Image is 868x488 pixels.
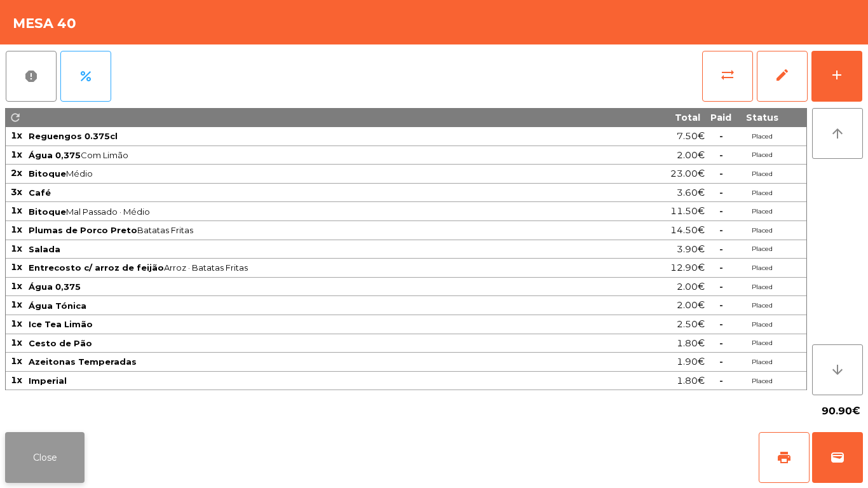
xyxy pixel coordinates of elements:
td: Placed [736,372,787,391]
i: arrow_downward [830,362,845,377]
span: Ice Tea Limão [29,319,93,329]
span: 12.90€ [670,259,705,276]
td: Placed [736,296,787,315]
td: Placed [736,146,787,165]
span: 23.00€ [670,165,705,182]
span: sync_alt [720,67,735,83]
td: Placed [736,221,787,240]
span: - [719,224,723,236]
span: - [719,187,723,198]
span: 1x [11,355,22,367]
span: Mal Passado · Médio [29,207,610,217]
span: print [776,450,792,465]
span: Água 0,375 [29,281,81,292]
td: Placed [736,127,787,146]
span: - [719,205,723,217]
span: Batatas Fritas [29,225,610,235]
span: 1.90€ [677,353,705,370]
button: edit [757,51,808,102]
button: sync_alt [702,51,753,102]
span: - [719,356,723,367]
span: - [719,318,723,330]
span: Café [29,187,51,198]
button: report [6,51,57,102]
span: 90.90€ [822,402,860,421]
span: 1x [11,280,22,292]
span: Arroz · Batatas Fritas [29,262,610,273]
td: Placed [736,202,787,221]
span: Plumas de Porco Preto [29,225,137,235]
span: wallet [830,450,845,465]
th: Status [736,108,787,127]
div: add [829,67,844,83]
button: percent [60,51,111,102]
span: refresh [7,109,23,125]
span: Com Limão [29,150,610,160]
span: 14.50€ [670,222,705,239]
span: Imperial [29,376,67,386]
span: - [719,299,723,311]
span: 1x [11,261,22,273]
td: Placed [736,334,787,353]
span: 1x [11,374,22,386]
span: 2.50€ [677,316,705,333]
span: 2x [11,167,22,179]
button: add [811,51,862,102]
button: arrow_upward [812,108,863,159]
span: 11.50€ [670,203,705,220]
span: Salada [29,244,60,254]
button: Close [5,432,85,483]
span: report [24,69,39,84]
span: Bitoque [29,168,66,179]
td: Placed [736,259,787,278]
th: Paid [705,108,736,127]
span: 1x [11,149,22,160]
span: 3x [11,186,22,198]
i: arrow_upward [830,126,845,141]
td: Placed [736,315,787,334]
span: 2.00€ [677,147,705,164]
span: 1.80€ [677,335,705,352]
button: print [759,432,810,483]
span: 3.60€ [677,184,705,201]
span: 1x [11,224,22,235]
td: Placed [736,184,787,203]
span: - [719,262,723,273]
span: 1x [11,130,22,141]
span: 1x [11,299,22,310]
span: Bitoque [29,207,66,217]
td: Placed [736,240,787,259]
td: Placed [736,278,787,297]
span: - [719,149,723,161]
th: Total [611,108,705,127]
span: Médio [29,168,610,179]
td: Placed [736,353,787,372]
span: 1x [11,318,22,329]
span: - [719,243,723,255]
span: 1.80€ [677,372,705,390]
span: percent [78,69,93,84]
span: 3.90€ [677,241,705,258]
button: arrow_downward [812,344,863,395]
span: edit [775,67,790,83]
span: - [719,168,723,179]
span: 2.00€ [677,297,705,314]
span: Água Tónica [29,301,86,311]
span: Entrecosto c/ arroz de feijão [29,262,164,273]
span: 1x [11,337,22,348]
span: 1x [11,205,22,216]
h4: Mesa 40 [13,14,76,33]
span: Azeitonas Temperadas [29,356,137,367]
td: Placed [736,165,787,184]
span: Reguengos 0.375cl [29,131,118,141]
button: wallet [812,432,863,483]
span: 7.50€ [677,128,705,145]
span: - [719,337,723,349]
span: Água 0,375 [29,150,81,160]
span: - [719,375,723,386]
span: - [719,281,723,292]
span: Cesto de Pão [29,338,92,348]
span: 1x [11,243,22,254]
span: 2.00€ [677,278,705,295]
span: - [719,130,723,142]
